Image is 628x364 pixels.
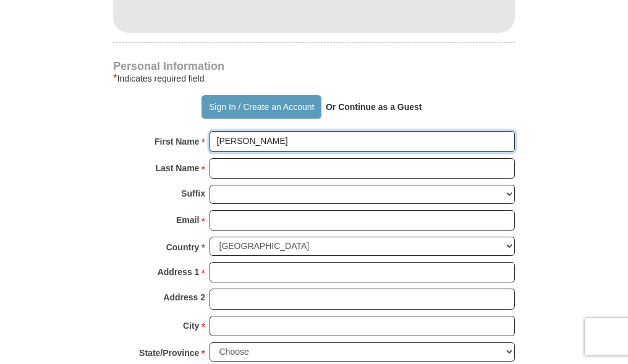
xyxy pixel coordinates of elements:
[181,185,205,202] strong: Suffix
[155,133,199,150] strong: First Name
[113,71,515,86] div: Indicates required field
[163,289,205,306] strong: Address 2
[113,61,515,71] h4: Personal Information
[183,317,199,334] strong: City
[139,344,199,362] strong: State/Province
[202,95,321,119] button: Sign In / Create an Account
[166,239,200,256] strong: Country
[326,102,422,112] strong: Or Continue as a Guest
[158,263,200,281] strong: Address 1
[156,159,200,177] strong: Last Name
[176,211,199,229] strong: Email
